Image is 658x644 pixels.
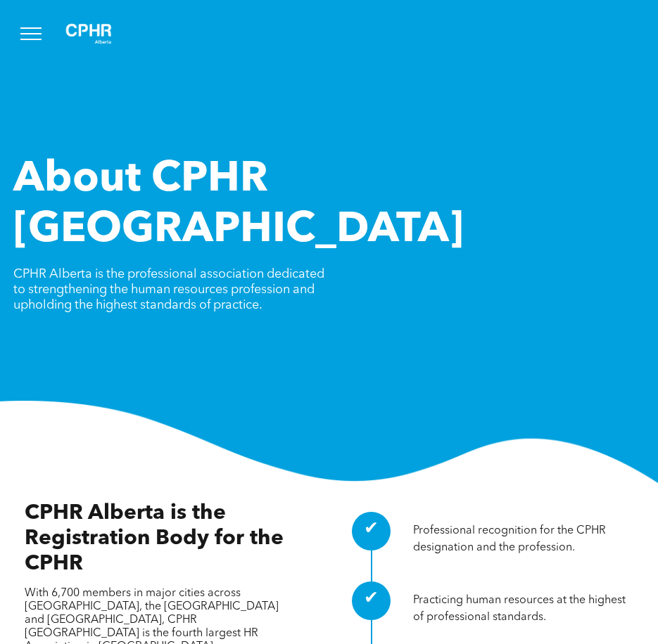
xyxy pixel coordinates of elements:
button: menu [13,15,49,52]
span: About CPHR [GEOGRAPHIC_DATA] [13,159,464,252]
img: A white background with a few lines on it [53,11,124,56]
div: ✔ [352,512,391,550]
p: Practicing human resources at the highest of professional standards. [413,592,634,626]
p: Professional recognition for the CPHR designation and the profession. [413,522,634,556]
span: CPHR Alberta is the professional association dedicated to strengthening the human resources profe... [13,268,324,311]
div: ✔ [352,581,391,620]
span: CPHR Alberta is the Registration Body for the CPHR [25,503,284,574]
